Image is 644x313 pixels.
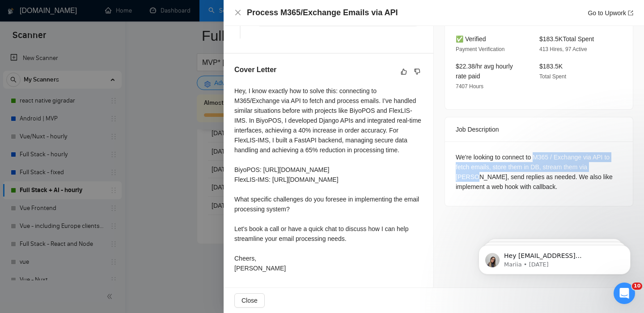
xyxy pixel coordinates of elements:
span: close [234,9,241,16]
span: $183.5K Total Spent [539,35,594,43]
span: $22.38/hr avg hourly rate paid [456,63,513,80]
span: like [401,68,407,75]
div: We're looking to connect to M365 / Exchange via API to fetch emails, store them in DB, stream the... [456,152,622,192]
span: 10 [632,283,642,290]
span: Total Spent [539,73,566,80]
div: Hey, I know exactly how to solve this: connecting to M365/Exchange via API to fetch and process e... [234,86,423,273]
span: 7407 Hours [456,83,483,90]
span: $183.5K [539,63,563,70]
span: export [628,10,633,16]
button: like [398,66,409,77]
button: Close [234,293,265,308]
button: dislike [412,66,423,77]
span: dislike [414,68,420,75]
span: 413 Hires, 97 Active [539,46,587,52]
span: Close [241,296,258,305]
a: Go to Upworkexport [588,9,633,17]
button: Close [234,9,241,17]
h4: Process M365/Exchange Emails via API [247,7,398,18]
div: Job Description [456,117,622,141]
iframe: Intercom notifications message [465,226,644,289]
iframe: Intercom live chat [614,283,635,304]
h5: Cover Letter [234,64,276,75]
span: ✅ Verified [456,35,486,43]
span: Payment Verification [456,46,504,52]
